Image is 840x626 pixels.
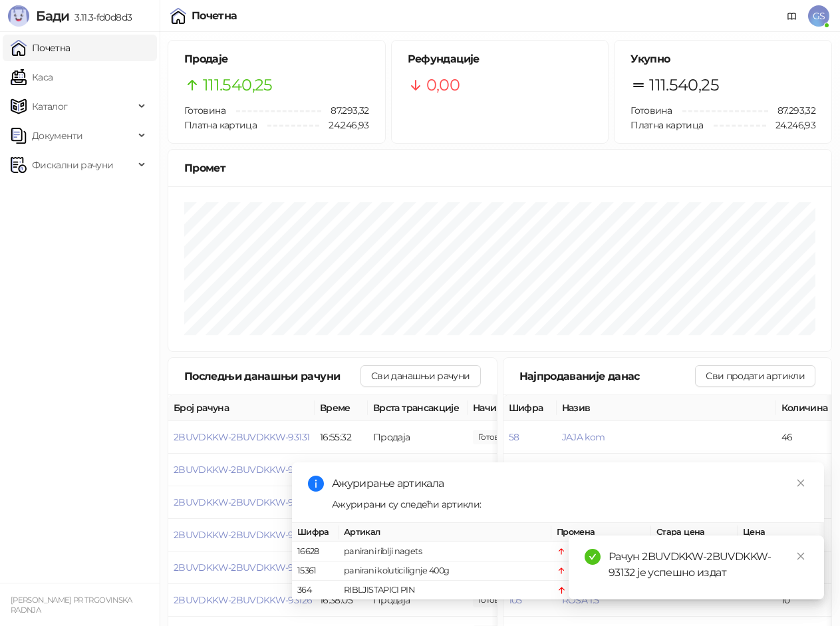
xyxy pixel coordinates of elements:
[339,561,551,581] td: panirani kolutici lignje 400g
[609,549,808,581] div: Рачун 2BUVDKKW-2BUVDKKW-93132 је успешно издат
[651,523,738,542] th: Стара цена
[32,122,82,149] span: Документи
[11,35,70,61] a: Почетна
[174,529,312,541] button: 2BUVDKKW-2BUVDKKW-93128
[368,454,468,486] td: Продаја
[339,542,551,561] td: panirani riblji nagets
[174,431,309,443] button: 2BUVDKKW-2BUVDKKW-93131
[308,476,324,492] span: info-circle
[184,51,369,67] h5: Продаје
[781,5,803,27] a: Документација
[557,395,776,421] th: Назив
[319,118,368,132] span: 24.246,93
[315,395,368,421] th: Време
[11,595,132,615] small: [PERSON_NAME] PR TRGOVINSKA RADNJA
[585,549,601,565] span: check-circle
[695,365,815,387] button: Сви продати артикли
[793,476,808,490] a: Close
[292,542,339,561] td: 16628
[503,395,557,421] th: Шифра
[192,11,237,21] div: Почетна
[738,523,824,542] th: Цена
[184,119,257,131] span: Платна картица
[473,430,518,444] span: 145,00
[426,73,460,98] span: 0,00
[315,454,368,486] td: 16:54:10
[174,496,312,508] button: 2BUVDKKW-2BUVDKKW-93129
[32,93,68,120] span: Каталог
[766,118,815,132] span: 24.246,93
[368,395,468,421] th: Врста трансакције
[32,152,113,178] span: Фискални рачуни
[332,497,808,512] div: Ажурирани су следећи артикли:
[184,104,225,116] span: Готовина
[796,478,805,488] span: close
[339,523,551,542] th: Артикал
[174,594,312,606] button: 2BUVDKKW-2BUVDKKW-93126
[630,104,672,116] span: Готовина
[292,561,339,581] td: 15361
[174,561,311,573] button: 2BUVDKKW-2BUVDKKW-93127
[174,464,312,476] button: 2BUVDKKW-2BUVDKKW-93130
[184,368,360,385] div: Последњи данашњи рачуни
[793,549,808,563] a: Close
[315,421,368,454] td: 16:55:32
[292,523,339,542] th: Шифра
[519,368,696,385] div: Најпродаваније данас
[649,73,719,98] span: 111.540,25
[796,551,805,561] span: close
[551,523,651,542] th: Промена
[509,431,519,443] button: 58
[630,51,815,67] h5: Укупно
[368,421,468,454] td: Продаја
[630,119,703,131] span: Платна картица
[292,581,339,600] td: 364
[11,64,53,90] a: Каса
[360,365,480,387] button: Сви данашњи рачуни
[184,160,815,176] div: Промет
[36,8,69,24] span: Бади
[203,73,273,98] span: 111.540,25
[8,5,29,27] img: Logo
[69,11,132,23] span: 3.11.3-fd0d8d3
[776,395,836,421] th: Количина
[168,395,315,421] th: Број рачуна
[808,5,829,27] span: GS
[339,581,551,600] td: RIBLJISTAPICI PIN
[408,51,593,67] h5: Рефундације
[768,103,815,118] span: 87.293,32
[776,421,836,454] td: 46
[776,454,836,486] td: 25
[562,431,605,443] button: JAJA kom
[332,476,808,492] div: Ажурирање артикала
[321,103,368,118] span: 87.293,32
[468,395,601,421] th: Начини плаћања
